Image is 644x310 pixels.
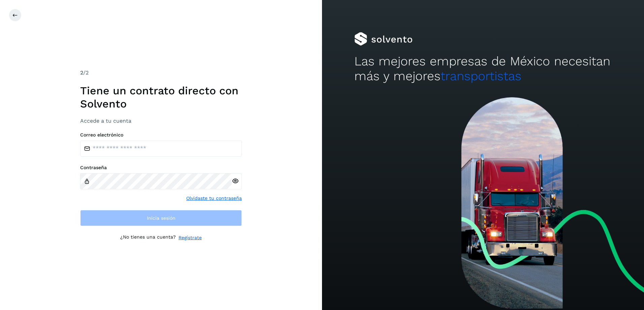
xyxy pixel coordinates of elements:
label: Correo electrónico [80,132,242,138]
h3: Accede a tu cuenta [80,118,242,124]
span: transportistas [441,69,521,83]
a: Olvidaste tu contraseña [186,195,242,202]
label: Contraseña [80,165,242,170]
div: /2 [80,69,242,77]
button: Inicia sesión [80,210,242,226]
p: ¿No tienes una cuenta? [120,234,176,241]
h1: Tiene un contrato directo con Solvento [80,84,242,110]
a: Regístrate [179,234,202,241]
span: 2 [80,69,83,76]
span: Inicia sesión [147,216,175,220]
h2: Las mejores empresas de México necesitan más y mejores [354,54,612,84]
